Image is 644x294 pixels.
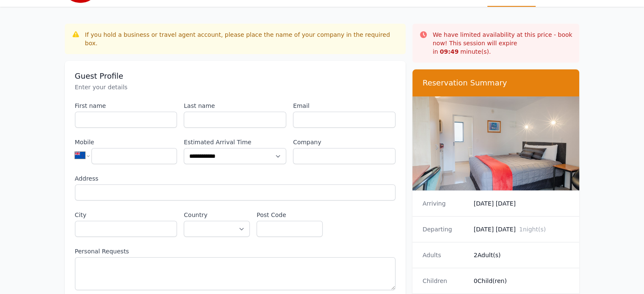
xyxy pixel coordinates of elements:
[257,211,323,219] label: Post Code
[519,226,546,233] span: 1 night(s)
[440,48,459,55] strong: 09 : 49
[423,277,467,285] dt: Children
[474,199,569,208] dd: [DATE] [DATE]
[423,251,467,259] dt: Adults
[293,138,395,146] label: Company
[423,199,467,208] dt: Arriving
[85,30,399,47] div: If you hold a business or travel agent account, please place the name of your company in the requ...
[75,83,395,91] p: Enter your details
[433,30,573,56] p: We have limited availability at this price - book now! This session will expire in minute(s).
[184,138,286,146] label: Estimated Arrival Time
[75,247,395,256] label: Personal Requests
[75,102,177,110] label: First name
[423,78,569,88] h3: Reservation Summary
[474,225,569,234] dd: [DATE] [DATE]
[293,102,395,110] label: Email
[75,138,177,146] label: Mobile
[184,211,250,219] label: Country
[75,71,395,81] h3: Guest Profile
[412,96,580,190] img: Compact Queen Studio
[474,251,569,259] dd: 2 Adult(s)
[75,211,177,219] label: City
[75,174,395,183] label: Address
[184,102,286,110] label: Last name
[423,225,467,234] dt: Departing
[474,277,569,285] dd: 0 Child(ren)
